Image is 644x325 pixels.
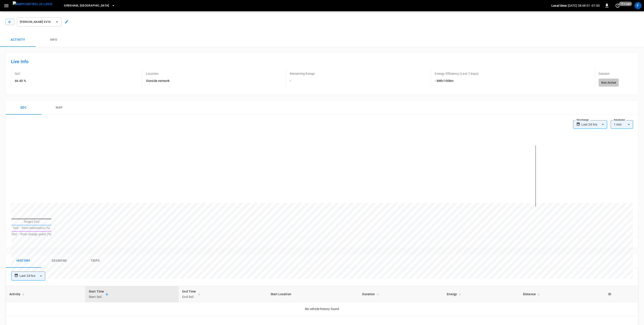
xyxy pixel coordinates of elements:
div: Last 24 hrs [19,272,45,280]
span: Gresham, [GEOGRAPHIC_DATA] [64,3,109,8]
div: Last 24 hrs [581,120,607,129]
p: Not Active [601,80,616,85]
label: Resolution [614,118,625,122]
div: profile-icon [634,2,642,9]
h6: - [290,79,315,83]
button: Gresham, [GEOGRAPHIC_DATA] [62,1,117,10]
p: Remaining Range [290,71,315,76]
span: [PERSON_NAME] EV10 [20,19,53,25]
span: Duration [362,291,381,297]
button: Soc [6,100,41,115]
p: Session [599,71,610,76]
button: set refresh interval [614,2,621,9]
p: Local time [551,3,567,8]
div: 1 min [611,120,633,129]
span: Energy [447,291,463,297]
span: Activity [9,291,26,297]
p: End SoC [182,294,196,299]
p: SoC [15,71,20,76]
span: Distance [523,291,542,297]
h6: 66.40 % [15,79,26,83]
button: Info [36,33,72,47]
span: Start TimeStart SoC [89,289,110,299]
h6: - kWh/100km [435,79,479,83]
p: Location [146,71,159,76]
span: 10 s ago [619,2,632,6]
p: [DATE] 08:48:01 -07:00 [568,3,600,8]
p: Start SoC [89,294,104,299]
span: End TimeEnd SoC [182,289,202,299]
img: ampcontrol.io logo [13,1,52,7]
button: Trips [77,254,113,268]
h6: Outside network [146,79,170,83]
button: map [41,100,77,115]
button: History [6,254,41,268]
div: End Time [182,289,196,299]
p: Energy Efficiency (Last 7 days) [435,71,479,76]
div: Start Time [89,289,104,299]
h6: Live Info [11,58,633,65]
label: Time Range [576,118,589,122]
button: [PERSON_NAME] EV10 [17,17,62,26]
th: Start Location [267,286,359,302]
td: No vehicle history found [6,302,638,316]
th: ID [605,286,638,302]
button: Sessions [41,254,77,268]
